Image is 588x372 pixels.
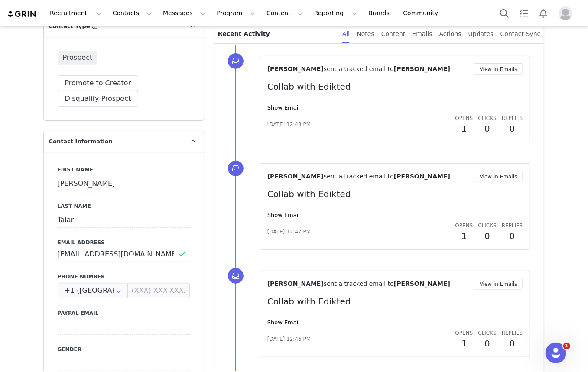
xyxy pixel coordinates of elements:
div: Content [381,24,406,44]
span: [DATE] 12:46 PM [267,335,311,343]
h2: 0 [478,230,496,243]
span: sent a tracked email to [324,65,394,72]
iframe: Intercom live chat [546,343,566,363]
button: Reporting [309,3,363,23]
label: Last Name [58,202,190,210]
div: Actions [439,24,461,44]
h2: 0 [478,337,496,350]
button: Messages [158,3,211,23]
a: Show Email [267,212,300,218]
button: View in Emails [474,63,523,75]
button: Disqualify Prospect [58,91,139,107]
span: [DATE] 12:47 PM [267,228,311,236]
span: Opens [455,115,473,121]
span: Replies [502,223,523,229]
div: Updates [468,24,494,44]
input: (XXX) XXX-XXXX [127,283,190,298]
span: [PERSON_NAME] [267,173,324,180]
span: 1 [563,343,570,349]
button: Promote to Creator [58,75,139,91]
label: Email Address [58,239,190,246]
span: [PERSON_NAME] [394,280,450,287]
div: All [342,24,350,44]
p: Collab with Edikted [267,295,523,308]
button: Recruitment [45,3,107,23]
div: United States [58,283,128,298]
label: Gender [58,346,190,353]
label: Phone Number [58,273,190,281]
button: Profile [553,6,581,20]
button: View in Emails [474,171,523,182]
span: Contact Information [49,137,113,146]
label: Paypal Email [58,309,190,317]
span: sent a tracked email to [324,173,394,180]
button: Content [261,3,309,23]
p: Collab with Edikted [267,80,523,93]
p: Recent Activity [218,24,335,43]
h2: 1 [455,122,473,135]
a: Show Email [267,319,300,326]
input: Country [58,283,128,298]
body: Rich Text Area. Press ALT-0 for help. [7,7,300,16]
span: Prospect [58,51,98,65]
span: sent a tracked email to [324,280,394,287]
span: [PERSON_NAME] [394,173,450,180]
a: Brands [363,3,397,23]
img: placeholder-profile.jpg [559,6,572,20]
p: Collab with Edikted [267,188,523,201]
span: [PERSON_NAME] [267,65,324,72]
div: Emails [413,24,432,44]
button: Program [211,3,261,23]
h2: 0 [502,122,523,135]
input: Email Address [58,246,190,262]
span: Replies [502,330,523,336]
button: Notifications [534,3,553,23]
a: Show Email [267,104,300,111]
button: View in Emails [474,278,523,290]
span: Clicks [478,223,496,229]
h2: 0 [478,122,496,135]
div: Notes [357,24,374,44]
label: First Name [58,166,190,174]
h2: 0 [502,230,523,243]
span: Clicks [478,115,496,121]
h2: 0 [502,337,523,350]
span: Opens [455,330,473,336]
h2: 1 [455,230,473,243]
button: Contacts [107,3,157,23]
img: grin logo [7,10,37,18]
button: Search [495,3,514,23]
span: [PERSON_NAME] [267,280,324,287]
h2: 1 [455,337,473,350]
span: Clicks [478,330,496,336]
span: Opens [455,223,473,229]
span: Replies [502,115,523,121]
a: Tasks [514,3,533,23]
span: [PERSON_NAME] [394,65,450,72]
div: Contact Sync [500,24,541,44]
span: [DATE] 12:48 PM [267,120,311,128]
a: Community [398,3,448,23]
